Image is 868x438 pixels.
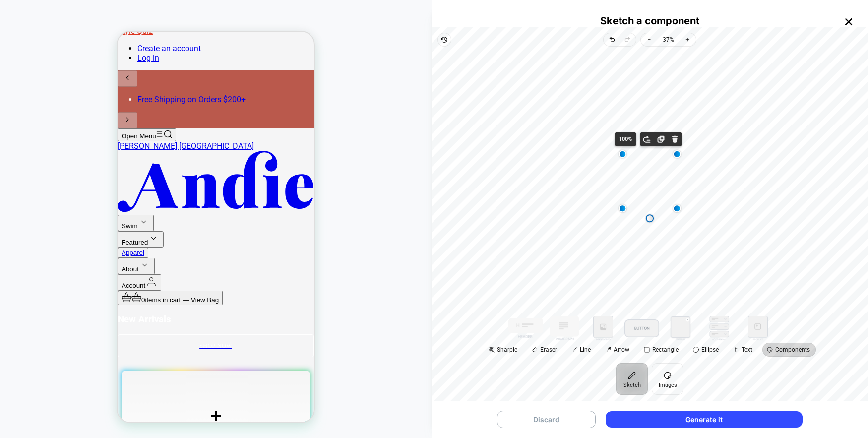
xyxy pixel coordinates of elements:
[432,15,868,27] h1: Sketch a component
[27,264,101,272] span: items in cart — View Bag
[527,343,563,357] label: Eraser
[639,343,684,357] label: Rectangle
[620,154,625,209] div: Drag edge edge-3
[540,347,557,353] span: Eraser
[701,347,719,353] span: Ellipse
[20,63,128,72] a: Free Shipping on Orders $200+
[20,63,200,72] li: Slide 1 of 1
[4,101,39,108] span: Open Menu
[652,347,679,353] span: Rectangle
[586,316,620,341] button: image
[615,132,636,146] button: 100%
[663,34,674,46] span: 37%
[601,343,635,357] label: Arrow
[647,215,653,221] div: Drag rotator
[741,316,775,341] button: product
[663,316,698,341] button: overlay
[497,411,596,428] button: Discard
[4,234,21,241] span: About
[615,134,636,144] span: 100%
[620,151,625,157] div: Drag point point-0
[729,343,758,357] label: Text
[567,343,597,357] label: Line
[742,347,752,353] span: Text
[547,316,582,341] button: paragraph
[20,12,83,21] a: Create an account
[4,207,30,214] span: Featured
[624,316,659,341] button: button
[580,347,591,353] span: Line
[4,250,28,257] span: Account
[614,347,629,353] span: Arrow
[688,343,725,357] label: Ellipse
[620,205,625,211] div: Drag point point-3
[622,151,677,157] div: Drag edge edge-0
[657,33,680,47] button: 37%
[775,347,810,353] span: Components
[4,190,20,198] span: Swim
[4,217,27,225] a: Apparel
[702,316,737,341] button: accordion
[508,316,543,341] button: header
[24,264,27,272] span: 0
[616,363,648,395] button: Sketch
[652,363,683,395] button: Images
[674,151,680,157] div: Drag point point-1
[606,411,803,428] button: Generate it
[674,205,680,211] div: Drag point point-2
[20,21,42,31] a: Log in
[762,343,816,357] label: Components
[484,343,523,357] label: Sharpie
[622,205,677,211] div: Drag edge edge-2
[674,154,680,209] div: Drag edge edge-1
[497,347,517,353] span: Sharpie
